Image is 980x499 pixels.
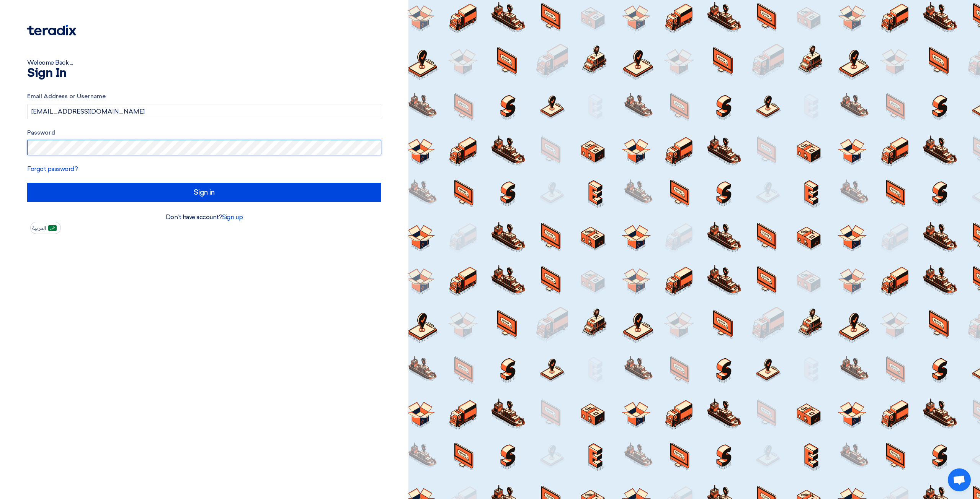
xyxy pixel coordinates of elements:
[948,468,971,491] a: Open chat
[27,183,381,202] input: Sign in
[32,226,46,231] span: العربية
[27,92,381,101] label: Email Address or Username
[27,67,381,80] h1: Sign In
[27,58,381,67] div: Welcome Back ...
[27,165,78,172] a: Forgot password?
[30,222,61,234] button: العربية
[27,128,381,137] label: Password
[27,213,381,222] div: Don't have account?
[27,104,381,119] input: Enter your business email or username
[48,225,57,231] img: ar-AR.png
[27,25,76,36] img: Teradix logo
[222,213,243,221] a: Sign up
